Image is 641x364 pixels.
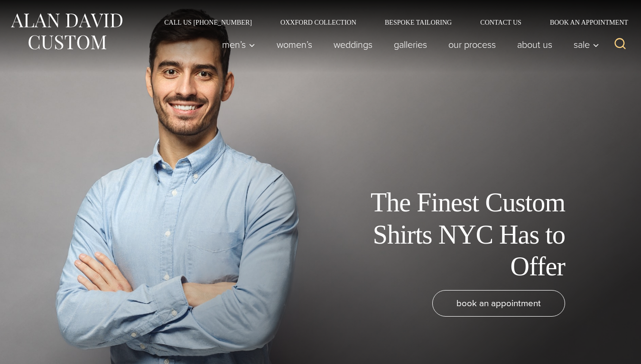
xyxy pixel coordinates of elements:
[150,19,266,26] a: Call Us [PHONE_NUMBER]
[456,296,541,310] span: book an appointment
[323,35,383,54] a: weddings
[9,10,123,53] img: Alan David Custom
[222,40,255,49] span: Men’s
[536,19,632,26] a: Book an Appointment
[352,187,565,282] h1: The Finest Custom Shirts NYC Has to Offer
[150,19,632,26] nav: Secondary Navigation
[432,290,565,317] a: book an appointment
[266,19,371,26] a: Oxxford Collection
[371,19,466,26] a: Bespoke Tailoring
[466,19,536,26] a: Contact Us
[609,33,632,56] button: View Search Form
[438,35,507,54] a: Our Process
[383,35,438,54] a: Galleries
[266,35,323,54] a: Women’s
[574,40,599,49] span: Sale
[507,35,563,54] a: About Us
[212,35,604,54] nav: Primary Navigation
